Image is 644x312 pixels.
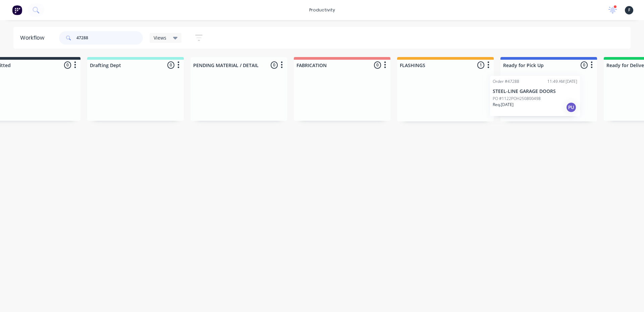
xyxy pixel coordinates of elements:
input: Search for orders... [76,31,143,45]
img: Factory [12,5,22,15]
span: Views [154,34,166,41]
div: Workflow [20,34,48,42]
span: F [628,7,630,13]
div: productivity [306,5,338,15]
